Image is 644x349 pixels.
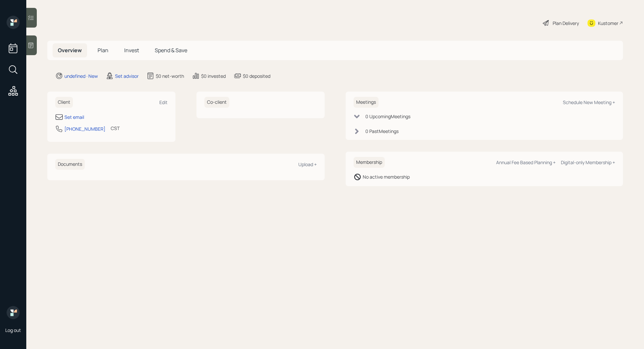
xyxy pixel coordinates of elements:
div: $0 deposited [243,73,270,79]
div: Digital-only Membership + [561,159,615,165]
div: Set email [64,114,84,120]
div: $0 invested [201,73,226,79]
div: 0 Past Meeting s [365,128,399,135]
h6: Documents [55,159,85,170]
span: Overview [58,47,82,54]
div: Upload + [298,161,317,167]
span: Spend & Save [155,47,187,54]
div: Plan Delivery [553,20,579,27]
h6: Membership [354,157,385,168]
span: Plan [98,47,108,54]
div: [PHONE_NUMBER] [64,125,105,132]
div: undefined · New [64,73,98,79]
div: Kustomer [598,20,618,27]
div: $0 net-worth [156,73,184,79]
div: CST [111,125,120,132]
div: Set advisor [115,73,139,79]
h6: Meetings [354,97,379,108]
div: Annual Fee Based Planning + [496,159,556,165]
div: Log out [5,327,21,333]
h6: Co-client [204,97,229,108]
div: Edit [159,99,168,105]
div: Schedule New Meeting + [563,99,615,105]
img: retirable_logo.png [7,306,20,319]
span: Invest [124,47,139,54]
div: No active membership [363,173,410,180]
h6: Client [55,97,73,108]
div: 0 Upcoming Meeting s [365,113,410,120]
